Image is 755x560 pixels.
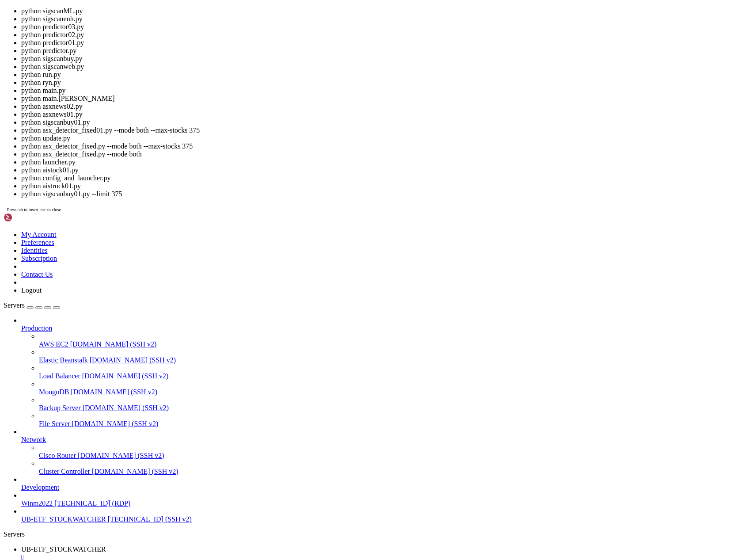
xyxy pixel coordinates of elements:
[39,380,751,396] li: MongoDB [DOMAIN_NAME] (SSH v2)
[4,92,640,99] x-row: Processes: 145
[4,231,640,239] x-row: : $
[21,515,106,523] span: UB-ETF_STOCKWATCHER
[21,110,751,118] li: python asxnews01.py
[99,11,138,18] span: ~/Project51
[99,26,138,33] span: ~/Project51
[21,47,751,55] li: python predictor.py
[39,396,751,412] li: Backup Server [DOMAIN_NAME] (SSH v2)
[21,270,53,278] a: Contact Us
[21,255,57,262] a: Subscription
[39,340,68,348] span: AWS EC2
[39,356,751,364] a: Elastic Beanstalk [DOMAIN_NAME] (SSH v2)
[39,452,751,460] a: Cisco Router [DOMAIN_NAME] (SSH v2)
[39,356,88,364] span: Elastic Beanstalk
[28,33,95,40] span: ubuntu@vps-d35ccc65
[4,114,640,121] x-row: IPv6 address for ens3: [TECHNICAL_ID]
[39,452,76,459] span: Cisco Router
[39,460,751,476] li: Cluster Controller [DOMAIN_NAME] (SSH v2)
[28,40,95,47] span: ubuntu@vps-d35ccc65
[21,316,751,428] li: Production
[28,4,95,11] span: ubuntu@vps-d35ccc65
[4,99,640,107] x-row: Users logged in: 1
[82,372,169,380] span: [DOMAIN_NAME] (SSH v2)
[89,232,93,239] div: (23, 31)
[21,126,751,134] li: python asx_detector_fixed01.py --mode both --max-stocks 375
[72,420,159,427] span: [DOMAIN_NAME] (SSH v2)
[71,388,157,396] span: [DOMAIN_NAME] (SSH v2)
[182,48,186,55] div: (48, 6)
[4,301,25,309] span: Servers
[21,142,751,150] li: python asx_detector_fixed.py --mode both --max-stocks 375
[4,194,640,202] x-row: Enable ESM Apps to receive additional future security updates.
[4,70,640,77] x-row: Usage of /: 27.7% of 76.45GB
[21,286,42,294] a: Logout
[21,118,751,126] li: python sigscanbuy01.py
[99,40,138,47] span: ~/Project51
[4,48,640,55] x-row: (myenv) : $ python
[21,507,751,523] li: UB-ETF_STOCKWATCHER [TECHNICAL_ID] (SSH v2)
[99,33,138,40] span: ~/Project51
[21,428,751,476] li: Network
[21,31,751,39] li: python predictor02.py
[21,174,751,182] li: python config_and_launcher.py
[4,40,640,48] x-row: (myenv) : $ vi sigscanML.py
[4,231,71,238] span: ubuntu@vps-d35ccc65
[4,4,640,11] x-row: Welcome to Ubuntu 24.04.3 LTS (GNU/Linux 6.8.0-79-generic x86_64)
[21,499,53,507] span: Winm2022
[4,530,751,538] div: Servers
[39,420,751,428] a: File Server [DOMAIN_NAME] (SSH v2)
[4,26,640,33] x-row: (myenv) : $ rm sigscanML.py
[21,499,751,507] a: Winm2022 [TECHNICAL_ID] (RDP)
[39,372,80,380] span: Load Balancer
[4,136,640,143] x-row: just raised the bar for easy, resilient and secure K8s cluster deployment.
[21,484,59,491] span: Development
[21,95,751,103] li: python main.[PERSON_NAME]
[28,48,95,55] span: ubuntu@vps-d35ccc65
[21,158,751,166] li: python launcher.py
[21,190,751,198] li: python sigscanbuy01.py --limit 375
[39,468,751,476] a: Cluster Controller [DOMAIN_NAME] (SSH v2)
[21,63,751,71] li: python sigscanweb.py
[21,79,751,87] li: python ryn.py
[28,26,95,33] span: ubuntu@vps-d35ccc65
[108,515,192,523] span: [TECHNICAL_ID] (SSH v2)
[70,340,157,348] span: [DOMAIN_NAME] (SSH v2)
[21,324,52,332] span: Production
[4,33,640,41] x-row: * Support: [URL][DOMAIN_NAME]
[21,134,751,142] li: python update.py
[21,239,54,246] a: Preferences
[4,77,640,84] x-row: Memory usage: 34%
[4,62,640,70] x-row: System load: 0.0
[4,180,640,187] x-row: 0 updates can be applied immediately.
[4,224,640,232] x-row: Last login: [DATE] from [TECHNICAL_ID]
[4,165,640,173] x-row: Expanded Security Maintenance for Applications is not enabled.
[21,166,751,174] li: python aistock01.py
[39,364,751,380] li: Load Balancer [DOMAIN_NAME] (SSH v2)
[4,202,640,210] x-row: See [URL][DOMAIN_NAME] or run: sudo pro status
[39,412,751,428] li: File Server [DOMAIN_NAME] (SSH v2)
[4,301,60,309] a: Servers
[4,151,640,158] x-row: [URL][DOMAIN_NAME]
[21,150,751,158] li: python asx_detector_fixed.py --mode both
[21,247,48,254] a: Identities
[21,324,751,332] a: Production
[39,420,70,427] span: File Server
[21,15,751,23] li: python sigscanenh.py
[21,71,751,79] li: python run.py
[21,87,751,95] li: python main.py
[39,404,751,412] a: Backup Server [DOMAIN_NAME] (SSH v2)
[39,332,751,348] li: AWS EC2 [DOMAIN_NAME] (SSH v2)
[39,468,90,475] span: Cluster Controller
[21,182,751,190] li: python aistrock01.py
[21,545,106,553] span: UB-ETF_STOCKWATCHER
[7,207,62,212] span: Press tab to insert, esc to close.
[39,444,751,460] li: Cisco Router [DOMAIN_NAME] (SSH v2)
[83,404,169,411] span: [DOMAIN_NAME] (SSH v2)
[99,48,138,55] span: ~/Project51
[39,388,751,396] a: MongoDB [DOMAIN_NAME] (SSH v2)
[4,107,640,114] x-row: IPv4 address for ens3: [TECHNICAL_ID]
[4,11,640,19] x-row: (myenv) : $ pyhton sigscanML.py
[21,484,751,491] a: Development
[28,11,95,18] span: ubuntu@vps-d35ccc65
[21,103,751,110] li: python asxnews02.py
